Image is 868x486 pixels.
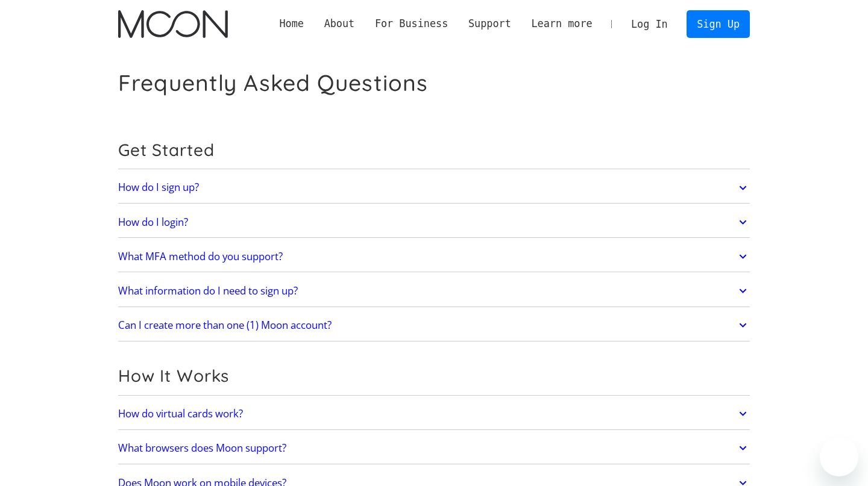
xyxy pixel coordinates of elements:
h2: What browsers does Moon support? [118,442,286,454]
a: Home [269,16,314,31]
a: What information do I need to sign up? [118,278,750,304]
a: How do virtual cards work? [118,401,750,426]
h2: How do virtual cards work? [118,408,243,420]
div: For Business [365,16,458,31]
h1: Frequently Asked Questions [118,69,428,96]
h2: Get Started [118,140,750,160]
h2: What MFA method do you support? [118,251,283,263]
div: About [324,16,355,31]
div: Support [458,16,521,31]
div: About [314,16,365,31]
h2: How do I login? [118,216,188,228]
h2: What information do I need to sign up? [118,285,298,297]
iframe: Schaltfläche zum Öffnen des Messaging-Fensters [820,438,858,476]
div: For Business [375,16,448,31]
h2: How It Works [118,366,750,386]
a: Can I create more than one (1) Moon account? [118,313,750,338]
a: Sign Up [687,10,749,37]
div: Learn more [521,16,603,31]
a: What browsers does Moon support? [118,435,750,461]
a: Log In [621,11,678,37]
img: Moon Logo [118,10,227,38]
h2: How do I sign up? [118,181,199,193]
a: home [118,10,227,38]
a: How do I sign up? [118,175,750,201]
a: How do I login? [118,210,750,235]
h2: Can I create more than one (1) Moon account? [118,319,332,331]
a: What MFA method do you support? [118,244,750,269]
div: Learn more [531,16,592,31]
div: Support [468,16,511,31]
